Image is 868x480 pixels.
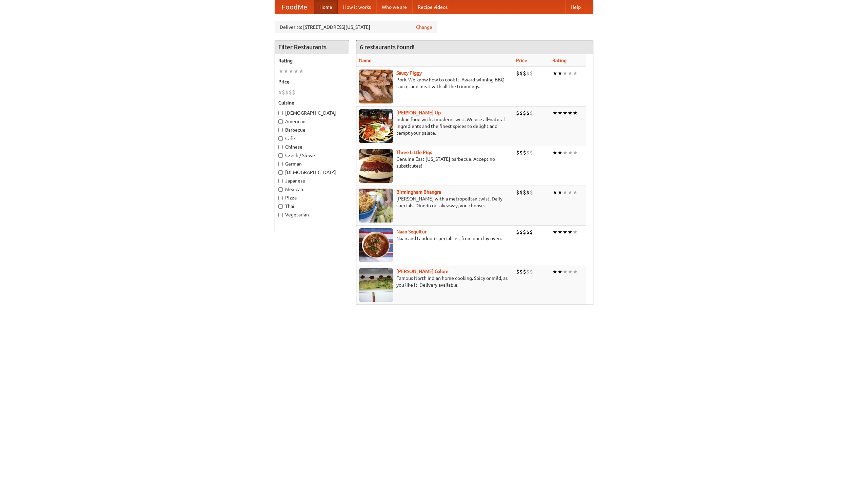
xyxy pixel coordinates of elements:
[278,177,346,184] label: Japanese
[565,0,586,14] a: Help
[278,203,346,210] label: Thai
[359,70,393,103] img: saucy.jpg
[278,68,283,75] li: ★
[523,268,526,275] li: $
[568,189,573,196] li: ★
[516,109,519,117] li: $
[289,89,292,96] li: $
[552,189,557,196] li: ★
[573,268,578,275] li: ★
[278,127,346,133] label: Barbecue
[278,57,346,64] h5: Rating
[573,109,578,117] li: ★
[516,58,527,63] a: Price
[359,235,511,242] p: Naan and tandoori specialties, from our clay oven.
[278,169,346,176] label: [DEMOGRAPHIC_DATA]
[568,149,573,156] li: ★
[516,268,519,275] li: $
[278,187,283,192] input: Mexican
[523,109,526,117] li: $
[557,70,563,77] li: ★
[275,0,314,14] a: FoodMe
[526,149,530,156] li: $
[557,149,563,156] li: ★
[552,109,557,117] li: ★
[278,196,283,200] input: Pizza
[360,44,415,50] ng-pluralize: 6 restaurants found!
[552,228,557,236] li: ★
[563,109,568,117] li: ★
[557,109,563,117] li: ★
[557,228,563,236] li: ★
[292,89,295,96] li: $
[573,149,578,156] li: ★
[278,145,283,149] input: Chinese
[278,99,346,106] h5: Cuisine
[396,150,432,155] a: Three Little Pigs
[573,228,578,236] li: ★
[282,89,285,96] li: $
[526,228,530,236] li: $
[278,136,283,141] input: Cafe
[283,68,289,75] li: ★
[516,70,519,77] li: $
[519,189,523,196] li: $
[526,268,530,275] li: $
[314,0,338,14] a: Home
[519,70,523,77] li: $
[278,89,282,96] li: $
[278,111,283,115] input: [DEMOGRAPHIC_DATA]
[552,58,567,63] a: Rating
[519,268,523,275] li: $
[573,189,578,196] li: ★
[530,268,533,275] li: $
[396,189,441,195] a: Birmingham Bhangra
[285,89,289,96] li: $
[278,152,346,159] label: Czech / Slovak
[526,189,530,196] li: $
[396,70,422,76] a: Saucy Piggy
[526,70,530,77] li: $
[359,195,511,209] p: [PERSON_NAME] with a metropolitan twist. Daily specials. Dine-in or takeaway, you choose.
[299,68,304,75] li: ★
[278,211,346,218] label: Vegetarian
[523,189,526,196] li: $
[278,78,346,85] h5: Price
[278,186,346,193] label: Mexican
[359,76,511,90] p: Pork. We know how to cook it. Award-winning BBQ sauce, and meat with all the trimmings.
[523,149,526,156] li: $
[278,119,283,124] input: American
[359,189,393,223] img: bhangra.jpg
[278,118,346,125] label: American
[278,170,283,175] input: [DEMOGRAPHIC_DATA]
[396,110,441,115] a: [PERSON_NAME] Up
[359,109,393,143] img: curryup.jpg
[359,149,393,183] img: littlepigs.jpg
[359,275,511,288] p: Famous North Indian home cooking. Spicy or mild, as you like it. Delivery available.
[278,213,283,217] input: Vegetarian
[416,24,432,31] a: Change
[516,149,519,156] li: $
[396,229,427,234] a: Naan Sequitur
[568,268,573,275] li: ★
[563,70,568,77] li: ★
[530,70,533,77] li: $
[563,189,568,196] li: ★
[278,135,346,142] label: Cafe
[519,149,523,156] li: $
[338,0,376,14] a: How it works
[359,58,372,63] a: Name
[376,0,412,14] a: Who we are
[359,268,393,302] img: currygalore.jpg
[278,160,346,167] label: German
[275,21,437,33] div: Deliver to: [STREET_ADDRESS][US_STATE]
[412,0,453,14] a: Recipe videos
[552,149,557,156] li: ★
[359,228,393,262] img: naansequitur.jpg
[519,109,523,117] li: $
[278,110,346,116] label: [DEMOGRAPHIC_DATA]
[563,268,568,275] li: ★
